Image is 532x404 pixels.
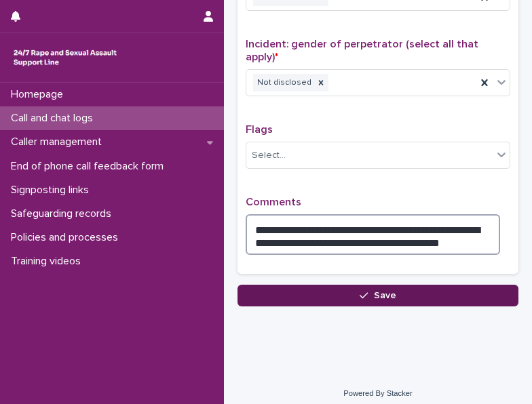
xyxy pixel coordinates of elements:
p: End of phone call feedback form [5,160,174,173]
div: Select... [252,148,286,163]
p: Caller management [5,136,113,148]
img: rhQMoQhaT3yELyF149Cw [11,44,119,71]
p: Call and chat logs [5,112,104,125]
p: Signposting links [5,184,100,197]
p: Homepage [5,88,74,101]
span: Save [374,291,396,300]
button: Save [237,285,518,306]
span: Incident: gender of perpetrator (select all that apply) [246,39,478,62]
p: Training videos [5,255,92,268]
p: Policies and processes [5,231,129,244]
span: Flags [246,124,273,135]
a: Powered By Stacker [343,389,412,397]
span: Comments [246,197,301,207]
p: Safeguarding records [5,207,122,220]
div: Not disclosed [253,74,313,92]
